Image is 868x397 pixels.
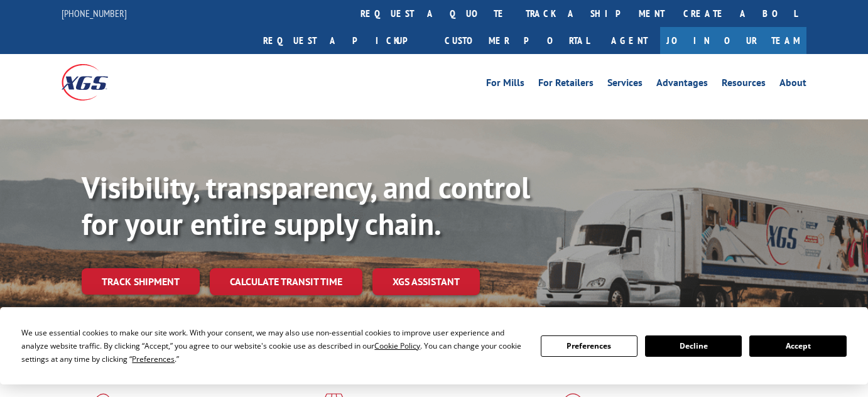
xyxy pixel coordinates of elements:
[599,27,660,54] a: Agent
[607,78,643,92] a: Services
[82,168,530,243] b: Visibility, transparency, and control for your entire supply chain.
[372,268,480,295] a: XGS ASSISTANT
[538,78,594,92] a: For Retailers
[722,78,766,92] a: Resources
[254,27,435,54] a: Request a pickup
[779,78,806,92] a: About
[541,335,637,357] button: Preferences
[660,27,806,54] a: Join Our Team
[62,7,127,19] a: [PHONE_NUMBER]
[21,326,525,366] div: We use essential cookies to make our site work. With your consent, we may also use non-essential ...
[749,335,846,357] button: Accept
[82,268,200,295] a: Track shipment
[210,268,362,295] a: Calculate transit time
[132,354,175,364] span: Preferences
[486,78,524,92] a: For Mills
[645,335,742,357] button: Decline
[656,78,708,92] a: Advantages
[435,27,599,54] a: Customer Portal
[374,340,420,351] span: Cookie Policy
